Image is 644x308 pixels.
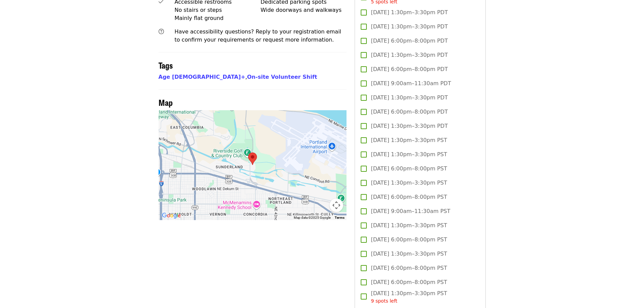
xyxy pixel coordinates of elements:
span: [DATE] 1:30pm–3:30pm PST [371,136,447,144]
span: [DATE] 1:30pm–3:30pm PDT [371,8,448,17]
span: [DATE] 1:30pm–3:30pm PDT [371,122,448,130]
i: question-circle icon [159,28,164,35]
span: [DATE] 9:00am–11:30am PST [371,207,450,215]
span: [DATE] 6:00pm–8:00pm PST [371,278,447,286]
span: [DATE] 1:30pm–3:30pm PST [371,221,447,230]
span: [DATE] 1:30pm–3:30pm PST [371,289,447,305]
span: [DATE] 6:00pm–8:00pm PST [371,193,447,201]
div: Wide doorways and walkways [261,6,347,14]
span: [DATE] 1:30pm–3:30pm PDT [371,51,448,59]
span: , [159,74,247,80]
span: [DATE] 1:30pm–3:30pm PDT [371,94,448,102]
span: 9 spots left [371,298,397,304]
span: Tags [159,59,173,71]
a: Open this area in Google Maps (opens a new window) [160,211,183,220]
span: [DATE] 6:00pm–8:00pm PDT [371,37,448,45]
a: Age [DEMOGRAPHIC_DATA]+ [159,74,245,80]
span: [DATE] 6:00pm–8:00pm PDT [371,108,448,116]
img: Google [160,211,183,220]
span: [DATE] 1:30pm–3:30pm PST [371,150,447,159]
span: Map data ©2025 Google [294,216,331,219]
a: On-site Volunteer Shift [247,74,317,80]
span: [DATE] 6:00pm–8:00pm PST [371,264,447,272]
span: Have accessibility questions? Reply to your registration email to confirm your requirements or re... [174,28,341,43]
span: [DATE] 1:30pm–3:30pm PST [371,179,447,187]
div: Mainly flat ground [174,14,261,22]
span: [DATE] 1:30pm–3:30pm PDT [371,23,448,31]
span: [DATE] 6:00pm–8:00pm PST [371,165,447,173]
a: Terms (opens in new tab) [335,216,344,219]
span: [DATE] 1:30pm–3:30pm PST [371,250,447,258]
div: No stairs or steps [174,6,261,14]
button: Map camera controls [330,198,343,212]
span: Map [159,96,173,108]
span: [DATE] 6:00pm–8:00pm PDT [371,65,448,73]
span: [DATE] 6:00pm–8:00pm PST [371,236,447,244]
span: [DATE] 9:00am–11:30am PDT [371,79,451,88]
